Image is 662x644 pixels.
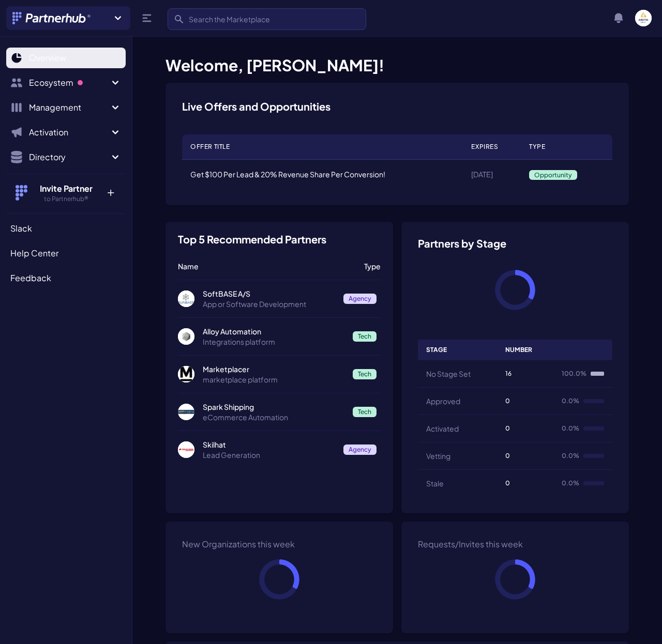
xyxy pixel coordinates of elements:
[463,134,521,160] th: Expires
[190,170,385,179] a: Get $100 Per Lead & 20% Revenue Share Per Conversion!
[562,397,579,405] span: 0.0%
[178,261,356,271] p: Name
[418,238,612,249] h3: Partners by Stage
[418,470,497,497] th: Stale
[178,290,194,307] img: SoftBASE A/S
[10,222,32,235] span: Slack
[10,247,58,259] span: Help Center
[178,364,381,385] a: Marketplacer Marketplacer marketplace platform Tech
[99,182,122,199] p: +
[562,479,579,487] span: 0.0%
[497,470,553,497] td: 0
[418,388,497,415] th: Approved
[635,10,652,26] img: user photo
[178,366,194,382] img: Marketplacer
[203,288,335,299] p: SoftBASE A/S
[29,151,109,163] span: Directory
[178,234,326,244] h3: Top 5 Recommended Partners
[203,364,344,374] p: Marketplacer
[497,340,553,360] th: Number
[6,147,126,167] button: Directory
[562,424,579,433] span: 0.0%
[168,8,366,30] input: Search the Marketplace
[497,388,553,415] td: 0
[6,97,126,118] button: Management
[418,538,523,550] h3: Requests/Invites this week
[497,360,553,388] td: 16
[182,99,330,114] h3: Live Offers and Opportunities
[33,195,99,203] h5: to Partnerhub®
[203,412,344,422] p: eCommerce Automation
[497,415,553,442] td: 0
[562,370,586,378] span: 100.0%
[6,268,126,288] a: Feedback
[165,55,384,75] span: Welcome, [PERSON_NAME]!
[353,407,377,417] span: Tech
[353,331,377,342] span: Tech
[343,444,377,455] span: Agency
[497,442,553,470] td: 0
[33,182,99,195] h4: Invite Partner
[463,160,521,189] td: [DATE]
[364,261,381,271] p: Type
[203,450,335,460] p: Lead Generation
[203,374,344,385] p: marketplace platform
[6,122,126,143] button: Activation
[521,134,612,160] th: Type
[182,538,295,550] h3: New Organizations this week
[10,272,51,284] span: Feedback
[178,404,194,420] img: Spark Shipping
[203,326,344,336] p: Alloy Automation
[29,52,66,64] span: Overview
[343,294,377,304] span: Agency
[178,441,194,458] img: Skilhat
[562,452,579,460] span: 0.0%
[418,442,497,470] th: Vetting
[178,326,381,347] a: Alloy Automation Alloy Automation Integrations platform Tech
[6,48,126,68] a: Overview
[178,439,381,460] a: Skilhat Skilhat Lead Generation Agency
[529,170,577,180] span: Opportunity
[29,126,109,139] span: Activation
[203,439,335,450] p: Skilhat
[418,340,497,360] th: Stage
[353,369,377,379] span: Tech
[6,243,126,264] a: Help Center
[203,336,344,347] p: Integrations platform
[418,360,497,388] th: No Stage Set
[203,299,335,309] p: App or Software Development
[6,174,126,211] button: Invite Partner to Partnerhub® +
[6,72,126,93] button: Ecosystem
[29,76,109,89] span: Ecosystem
[418,415,497,442] th: Activated
[12,12,92,24] img: Partnerhub® Logo
[178,402,381,422] a: Spark Shipping Spark Shipping eCommerce Automation Tech
[29,101,109,114] span: Management
[178,288,381,309] a: SoftBASE A/S SoftBASE A/S App or Software Development Agency
[178,328,194,345] img: Alloy Automation
[6,218,126,239] a: Slack
[182,134,463,160] th: Offer Title
[203,402,344,412] p: Spark Shipping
